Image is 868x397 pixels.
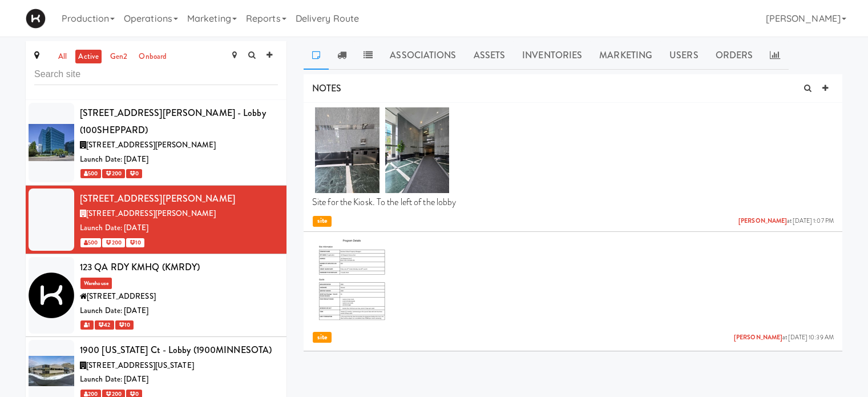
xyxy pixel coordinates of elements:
[26,100,286,186] li: [STREET_ADDRESS][PERSON_NAME] - Lobby (100SHEPPARD)[STREET_ADDRESS][PERSON_NAME]Launch Date: [DAT...
[381,41,465,70] a: Associations
[26,254,286,337] li: 123 QA RDY KMHQ (KMRDY)Warehouse[STREET_ADDRESS]Launch Date: [DATE] 1 42 10
[465,41,514,70] a: Assets
[312,196,834,208] p: Site for the Kiosk. To the left of the lobby
[80,190,278,207] div: [STREET_ADDRESS][PERSON_NAME]
[26,9,46,29] img: Micromart
[136,50,169,64] a: onboard
[734,333,782,342] a: [PERSON_NAME]
[80,372,278,387] div: Launch Date: [DATE]
[80,259,278,276] div: 123 QA RDY KMHQ (KMRDY)
[80,105,278,138] div: [STREET_ADDRESS][PERSON_NAME] - Lobby (100SHEPPARD)
[738,216,787,225] a: [PERSON_NAME]
[707,41,762,70] a: Orders
[126,169,142,178] span: 0
[385,107,450,193] img: exxttlk9skj7upnhulfn.jpg
[313,332,332,343] span: site
[102,238,124,247] span: 200
[115,320,134,330] span: 10
[107,50,130,64] a: gen2
[80,221,278,235] div: Launch Date: [DATE]
[55,50,70,64] a: all
[80,304,278,318] div: Launch Date: [DATE]
[102,169,124,178] span: 200
[661,41,707,70] a: Users
[313,216,332,227] span: site
[315,236,388,322] img: bxoibeonwcnlmkzesgou.png
[312,82,342,95] span: NOTES
[315,107,380,193] img: trcbcwbkgqpyfedtqb1f.jpg
[34,64,278,85] input: Search site
[514,41,591,70] a: Inventories
[80,278,112,289] span: Warehouse
[80,238,101,247] span: 500
[591,41,661,70] a: Marketing
[75,50,102,64] a: active
[87,291,156,302] span: [STREET_ADDRESS]
[80,342,278,359] div: 1900 [US_STATE] Ct - Lobby (1900MINNESOTA)
[26,186,286,254] li: [STREET_ADDRESS][PERSON_NAME][STREET_ADDRESS][PERSON_NAME]Launch Date: [DATE] 500 200 10
[80,320,94,330] span: 1
[86,208,216,219] span: [STREET_ADDRESS][PERSON_NAME]
[95,320,114,330] span: 42
[734,334,834,342] span: at [DATE] 10:39 AM
[86,139,216,150] span: [STREET_ADDRESS][PERSON_NAME]
[80,169,101,178] span: 500
[126,238,144,247] span: 10
[738,217,834,226] span: at [DATE] 1:07 PM
[86,360,194,371] span: [STREET_ADDRESS][US_STATE]
[80,153,278,167] div: Launch Date: [DATE]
